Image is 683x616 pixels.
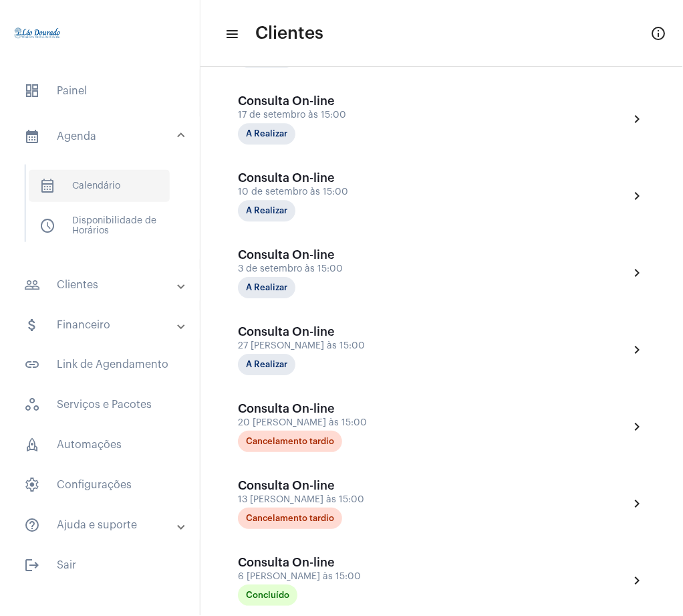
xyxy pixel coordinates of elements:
[238,171,372,185] div: Consulta On-line
[8,115,200,158] mat-expansion-panel-header: sidenav iconAgenda
[238,94,372,108] div: Consulta On-line
[630,419,646,435] mat-icon: chevron_right
[238,556,372,569] div: Consulta On-line
[24,317,178,333] mat-panel-title: Financeiro
[651,25,667,41] mat-icon: Info
[238,110,372,120] div: 17 de setembro às 15:00
[238,402,372,415] div: Consulta On-line
[24,83,40,99] span: sidenav icon
[630,342,646,358] mat-icon: chevron_right
[630,188,646,204] mat-icon: chevron_right
[8,510,200,542] mat-expansion-panel-header: sidenav iconAjuda e suporte
[238,572,372,582] div: 6 [PERSON_NAME] às 15:00
[29,210,170,242] span: Disponibilidade de Horários
[24,397,40,413] span: sidenav icon
[8,309,200,341] mat-expansion-panel-header: sidenav iconFinanceiro
[8,269,200,301] mat-expansion-panel-header: sidenav iconClientes
[630,496,646,512] mat-icon: chevron_right
[24,518,178,534] mat-panel-title: Ajuda e suporte
[39,178,55,194] span: sidenav icon
[238,248,372,262] div: Consulta On-line
[238,277,295,298] mat-chip: A Realizar
[238,354,295,375] mat-chip: A Realizar
[238,418,372,428] div: 20 [PERSON_NAME] às 15:00
[24,518,40,534] mat-icon: sidenav icon
[24,558,40,574] mat-icon: sidenav icon
[630,265,646,281] mat-icon: chevron_right
[24,128,40,144] mat-icon: sidenav icon
[24,277,178,293] mat-panel-title: Clientes
[238,341,372,351] div: 27 [PERSON_NAME] às 15:00
[8,158,200,261] div: sidenav iconAgenda
[24,317,40,333] mat-icon: sidenav icon
[13,550,186,582] span: Sair
[238,585,297,606] mat-chip: Concluído
[646,20,672,47] button: Info
[24,437,40,453] span: sidenav icon
[11,7,64,60] img: 4c910ca3-f26c-c648-53c7-1a2041c6e520.jpg
[238,431,342,452] mat-chip: Cancelamento tardio
[238,495,372,505] div: 13 [PERSON_NAME] às 15:00
[29,170,170,202] span: Calendário
[24,357,40,373] mat-icon: sidenav icon
[238,479,372,492] div: Consulta On-line
[630,111,646,127] mat-icon: chevron_right
[238,123,295,144] mat-chip: A Realizar
[225,26,238,42] mat-icon: sidenav icon
[238,264,372,274] div: 3 de setembro às 15:00
[238,508,342,529] mat-chip: Cancelamento tardio
[238,187,372,197] div: 10 de setembro às 15:00
[13,349,186,381] span: Link de Agendamento
[24,277,40,293] mat-icon: sidenav icon
[13,470,186,502] span: Configurações
[24,128,178,144] mat-panel-title: Agenda
[630,573,646,589] mat-icon: chevron_right
[238,200,295,221] mat-chip: A Realizar
[255,23,323,44] span: Clientes
[13,75,186,107] span: Painel
[39,218,55,234] span: sidenav icon
[238,325,372,338] div: Consulta On-line
[13,429,186,461] span: Automações
[24,478,40,494] span: sidenav icon
[13,389,186,421] span: Serviços e Pacotes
